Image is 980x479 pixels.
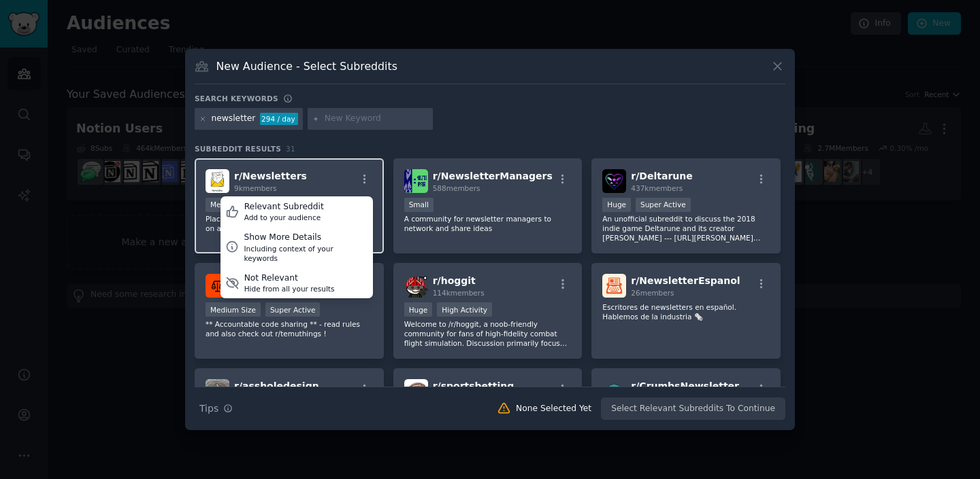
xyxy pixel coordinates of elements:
[433,184,480,192] span: 588 members
[234,184,277,192] span: 9k members
[216,59,397,73] h3: New Audience - Select Subreddits
[244,201,324,213] div: Relevant Subreddit
[602,169,626,193] img: Deltarune
[404,198,434,212] div: Small
[244,232,367,244] div: Show More Details
[212,113,256,125] div: newsletter
[234,380,319,391] span: r/ assholedesign
[206,379,229,403] img: assholedesign
[602,198,631,212] div: Huge
[631,380,739,391] span: r/ CrumbsNewsletter
[602,379,626,403] img: CrumbsNewsletter
[286,145,295,153] span: 31
[206,274,229,298] img: TEMUpact
[244,213,324,222] div: Add to your audience
[631,184,683,192] span: 437k members
[244,284,335,294] div: Hide from all your results
[404,302,433,317] div: Huge
[199,402,218,416] span: Tips
[265,302,321,317] div: Super Active
[437,302,492,317] div: High Activity
[631,171,692,181] span: r/ Deltarune
[433,171,553,181] span: r/ NewsletterManagers
[206,198,261,212] div: Medium Size
[195,94,278,103] h3: Search keywords
[206,214,373,233] p: Place to share, read and support newsletters on all Topics.
[244,244,367,263] div: Including context of your keywords
[636,198,691,212] div: Super Active
[206,302,261,317] div: Medium Size
[234,171,307,181] span: r/ Newsletters
[602,302,770,321] p: Escritores de newsletters en español. Hablemos de la industria 🗞️
[631,289,674,297] span: 26 members
[602,214,770,243] p: An unofficial subreddit to discuss the 2018 indie game Deltarune and its creator [PERSON_NAME] --...
[206,319,373,338] p: ** Accountable code sharing ** - read rules and also check out r/temuthings !
[206,169,229,193] img: Newsletters
[516,403,591,415] div: None Selected Yet
[195,397,238,421] button: Tips
[404,379,428,403] img: sportsbetting
[325,113,428,125] input: New Keyword
[631,275,740,286] span: r/ NewsletterEspanol
[404,319,572,348] p: Welcome to /r/hoggit, a noob-friendly community for fans of high-fidelity combat flight simulatio...
[433,380,514,391] span: r/ sportsbetting
[260,113,298,125] div: 294 / day
[404,169,428,193] img: NewsletterManagers
[244,272,335,285] div: Not Relevant
[404,274,428,298] img: hoggit
[404,214,572,233] p: A community for newsletter managers to network and share ideas
[433,289,485,297] span: 114k members
[433,275,476,286] span: r/ hoggit
[195,144,281,154] span: Subreddit Results
[602,274,626,298] img: NewsletterEspanol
